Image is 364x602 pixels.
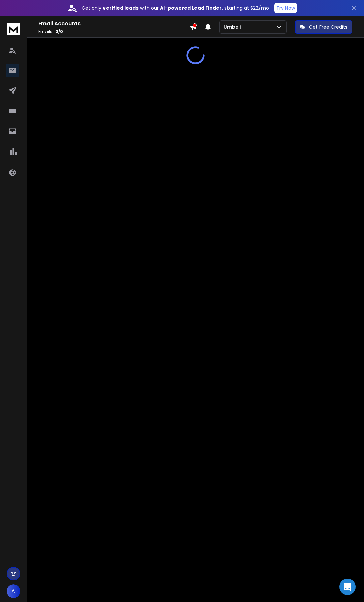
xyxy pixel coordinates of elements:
strong: verified leads [103,5,139,11]
h1: Email Accounts [38,20,190,28]
button: A [7,584,20,598]
button: Try Now [274,3,297,13]
p: Umbeli [224,24,243,30]
p: Get Free Credits [309,24,347,30]
p: Try Now [276,5,295,11]
span: 0 / 0 [55,29,63,34]
div: Open Intercom Messenger [339,579,356,595]
p: Get only with our starting at $22/mo [82,5,269,11]
img: logo [7,23,20,35]
button: Get Free Credits [295,20,352,34]
p: Emails : [38,29,190,34]
strong: AI-powered Lead Finder, [160,5,223,11]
